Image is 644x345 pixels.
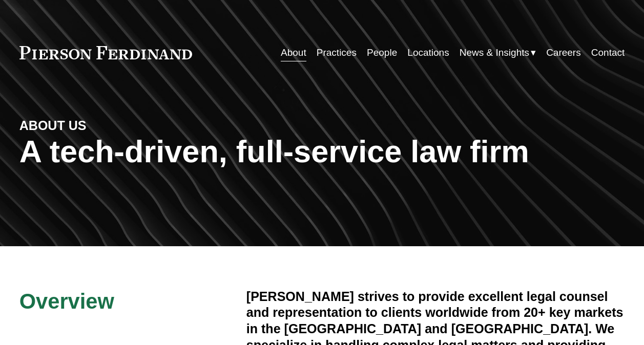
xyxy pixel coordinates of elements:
[367,43,397,62] a: People
[19,289,114,313] span: Overview
[591,43,625,62] a: Contact
[460,44,529,61] span: News & Insights
[407,43,449,62] a: Locations
[317,43,357,62] a: Practices
[19,118,87,133] strong: ABOUT US
[546,43,581,62] a: Careers
[281,43,306,62] a: About
[460,43,536,62] a: folder dropdown
[19,134,625,169] h1: A tech-driven, full-service law firm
